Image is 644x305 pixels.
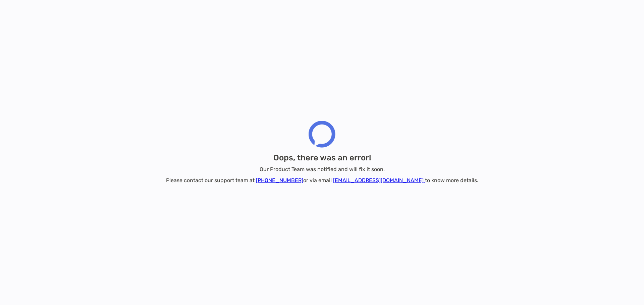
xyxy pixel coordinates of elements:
[256,177,303,183] a: [PHONE_NUMBER]
[166,176,478,184] p: Please contact our support team at or via email to know more details.
[333,177,425,183] a: [EMAIL_ADDRESS][DOMAIN_NAME]
[260,165,385,173] p: Our Product Team was notified and will fix it soon.
[273,153,371,162] h2: Oops, there was an error!
[309,121,335,148] img: Zoe Financial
